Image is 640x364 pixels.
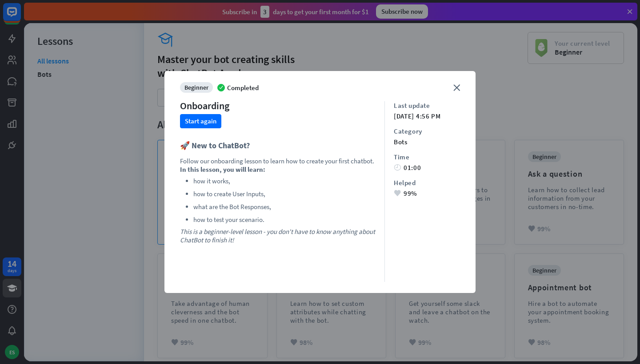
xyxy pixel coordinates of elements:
[394,178,460,187] div: Helped
[217,82,259,93] div: Completed
[193,189,376,199] li: how to create User Inputs,
[394,164,401,171] i: time
[394,163,460,172] div: 01:00
[180,99,229,112] div: Onboarding
[180,227,375,244] i: This is a beginner-level lesson - you don't have to know anything about ChatBot to finish it!
[394,127,460,135] div: Category
[180,139,376,152] h3: 🚀 New to ChatBot?
[193,202,376,212] li: what are the Bot Responses,
[180,82,213,93] div: beginner
[7,4,34,30] button: Open LiveChat chat widget
[394,101,460,110] div: Last update
[180,157,376,165] p: Follow our onboarding lesson to learn how to create your first chatbot.
[394,189,460,198] div: 99%
[394,112,460,120] div: [DATE] 4:56 PM
[193,214,376,225] li: how to test your scenario.
[394,138,460,146] div: bots
[394,153,460,161] div: Time
[180,114,221,128] button: Start again
[180,165,265,174] b: In this lesson, you will learn:
[394,190,401,197] i: heart
[453,84,460,91] i: close
[193,176,376,186] li: how it works,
